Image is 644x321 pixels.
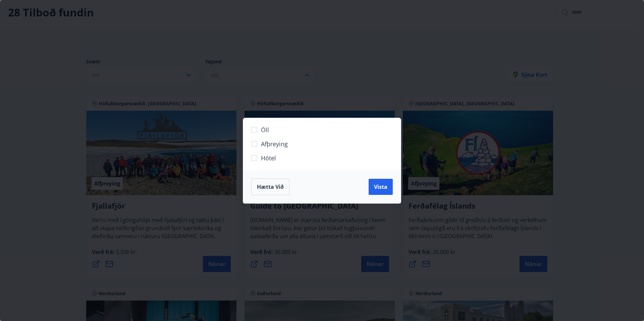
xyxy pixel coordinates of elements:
span: Hætta við [257,183,284,191]
span: Vista [374,183,387,191]
button: Hætta við [251,178,289,195]
span: Öll [261,125,269,134]
button: Vista [369,179,393,195]
span: Hótel [261,154,276,162]
span: Afþreying [261,140,288,148]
